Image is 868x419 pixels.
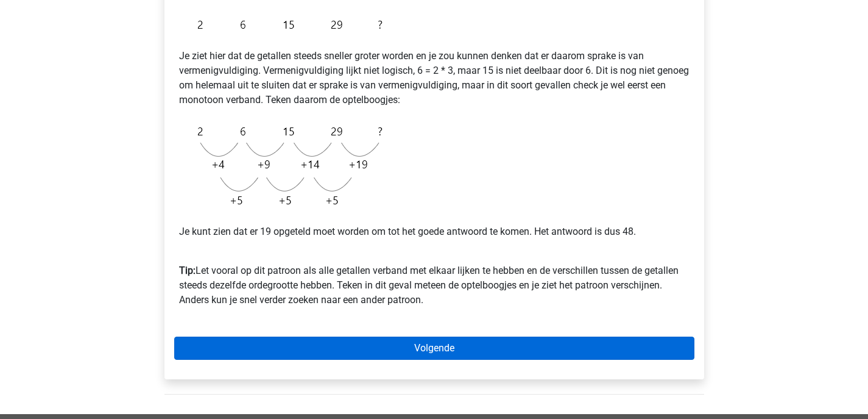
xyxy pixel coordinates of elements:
[179,49,690,107] p: Je ziet hier dat de getallen steeds sneller groter worden en je zou kunnen denken dat er daarom s...
[179,265,196,276] b: Tip:
[179,10,389,39] img: Figure sequences Example 3.png
[179,249,690,307] p: Let vooral op dit patroon als alle getallen verband met elkaar lijken te hebben en de verschillen...
[174,337,694,360] a: Volgende
[179,117,389,215] img: Figure sequences Example 3 explanation.png
[179,224,690,239] p: Je kunt zien dat er 19 opgeteld moet worden om tot het goede antwoord te komen. Het antwoord is d...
